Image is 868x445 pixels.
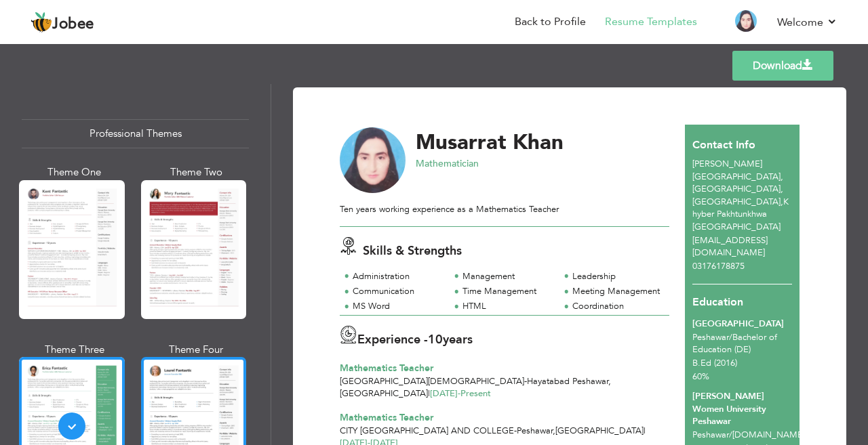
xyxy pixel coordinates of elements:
span: Khan [513,128,564,156]
img: No image [340,127,406,194]
span: , [553,425,555,437]
span: (2016) [714,357,737,369]
span: - [458,387,460,400]
div: Coordination [572,300,661,313]
span: City [GEOGRAPHIC_DATA] and College [340,425,514,437]
span: Peshawar [DOMAIN_NAME] [692,429,805,441]
span: [GEOGRAPHIC_DATA] [692,221,781,233]
img: jobee.io [31,12,52,33]
a: Download [732,51,833,81]
span: Hayatabad Peshawar [527,375,608,387]
span: Mathematics Teacher [340,362,433,375]
span: , [781,196,783,208]
span: Musarrat [416,128,507,156]
a: Back to Profile [515,14,586,30]
div: [GEOGRAPHIC_DATA] [692,318,792,331]
span: - [524,375,527,387]
div: Leadership [572,270,661,283]
span: - [514,425,517,437]
span: Present [430,387,491,400]
div: Professional Themes [22,119,249,148]
a: Resume Templates [605,14,697,30]
span: Education [692,295,743,310]
div: [PERSON_NAME] Women University Peshawar [692,390,792,428]
span: B.Ed [692,357,711,369]
span: Mathematics Teacher [340,411,433,424]
div: Theme Four [144,343,250,357]
span: Experience - [357,331,428,348]
span: / [729,429,732,441]
span: Mathematician [416,157,479,170]
a: Jobee [31,12,94,33]
span: , [608,375,611,387]
div: Theme One [22,165,127,179]
span: Skills & Strengths [363,242,462,259]
span: [GEOGRAPHIC_DATA][DEMOGRAPHIC_DATA] [340,375,524,387]
span: / [729,331,732,343]
span: | [428,387,430,400]
div: Theme Two [144,165,250,179]
div: Khyber Pakhtunkhwa [685,158,800,233]
div: HTML [462,300,551,313]
span: | [644,425,646,437]
div: Meeting Management [572,285,661,298]
span: Peshawar [517,425,553,437]
div: Communication [353,285,441,298]
div: Management [462,270,551,283]
span: [DATE] [430,387,460,400]
span: [GEOGRAPHIC_DATA] [340,387,428,400]
span: Contact Info [692,137,755,152]
img: Profile Img [735,10,757,32]
label: years [428,331,473,349]
span: 03176178875 [692,260,745,272]
div: Administration [353,270,441,283]
span: [EMAIL_ADDRESS][DOMAIN_NAME] [692,234,768,259]
span: Jobee [52,17,94,32]
div: Ten years working experience as a Mathematics Teacher [340,203,669,216]
span: 10 [428,331,443,348]
div: Time Management [462,285,551,298]
span: [PERSON_NAME][GEOGRAPHIC_DATA], [GEOGRAPHIC_DATA], [GEOGRAPHIC_DATA] [692,158,783,208]
div: MS Word [353,300,441,313]
div: Theme Three [22,343,127,357]
span: 60% [692,370,709,383]
span: [GEOGRAPHIC_DATA] [555,425,644,437]
span: Peshawar Bachelor of Education (DE) [692,331,777,356]
a: Welcome [777,14,837,30]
